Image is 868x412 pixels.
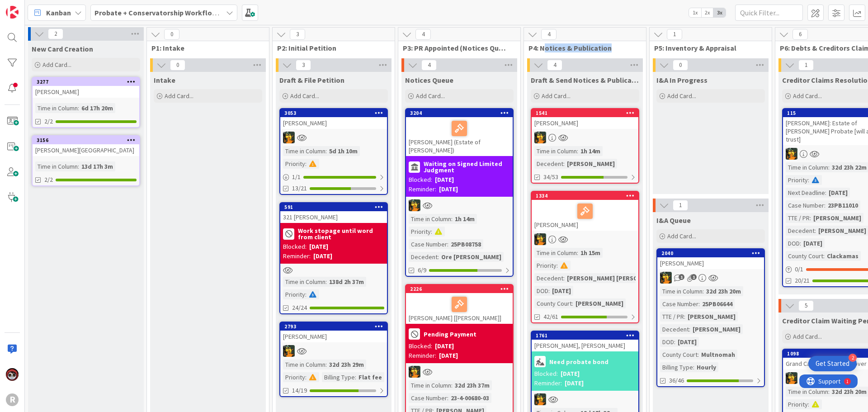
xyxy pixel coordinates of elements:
div: 13d 17h 3m [79,161,115,171]
div: Multnomah [699,350,737,360]
span: : [825,188,826,198]
div: MR [657,272,764,284]
div: 138d 2h 37m [327,277,366,287]
div: 1541 [536,110,638,116]
div: Billing Type [660,362,693,372]
div: [DATE] [826,188,850,198]
div: MR [406,366,513,378]
div: [DATE] [550,286,573,296]
span: Add Card... [667,92,696,100]
div: TTE / PR [786,213,810,223]
div: 1 [47,4,49,11]
span: : [808,175,809,185]
img: JS [6,368,19,381]
div: [PERSON_NAME] [PERSON_NAME] [565,273,666,283]
div: 1334 [536,193,638,199]
div: Case Number [409,393,447,403]
span: 1 / 1 [292,172,301,182]
span: : [577,146,578,156]
span: : [572,298,573,308]
span: Add Card... [165,92,193,100]
div: Priority [534,260,557,270]
div: [PERSON_NAME] [685,312,738,322]
div: Priority [283,159,305,169]
span: 5 [798,300,814,311]
div: County Court [660,350,698,360]
span: : [451,214,453,224]
div: 1h 14m [578,146,603,156]
div: 25PB08758 [448,239,483,249]
div: Decedent [409,252,438,262]
div: Time in Column [283,360,325,369]
img: MR [534,233,546,245]
div: Reminder: [409,351,436,360]
span: : [823,251,825,261]
div: 2793 [280,322,387,331]
span: Add Card... [667,232,696,240]
span: 24/24 [292,303,307,313]
div: Time in Column [409,214,451,224]
span: 6 [793,29,808,40]
input: Quick Filter... [735,5,803,21]
div: Case Number [660,299,698,309]
div: DOD [660,337,674,347]
span: 2 [48,28,63,39]
div: DOD [534,286,548,296]
div: 591321 [PERSON_NAME] [280,203,387,223]
div: 3277[PERSON_NAME] [33,78,139,98]
img: MR [660,272,672,284]
div: Next Deadline [786,188,825,198]
div: [PERSON_NAME] [657,257,764,269]
div: 5d 1h 10m [327,146,360,156]
b: Work stopage until word from client [298,227,384,240]
div: [DATE] [675,337,699,347]
div: Blocked: [409,175,432,185]
div: 2 [849,354,857,362]
span: Add Card... [290,92,319,100]
span: 0 [673,60,688,71]
span: : [828,162,830,172]
div: 1761[PERSON_NAME], [PERSON_NAME] [532,331,638,351]
div: Priority [786,399,808,409]
span: Add Card... [793,92,822,100]
div: Hourly [694,362,718,372]
div: [DATE] [313,251,332,261]
span: P2: Initial Petition [277,43,383,52]
span: 1 [798,60,814,71]
div: 2226[PERSON_NAME] [[PERSON_NAME]] [406,285,513,324]
span: : [698,350,699,360]
span: : [305,289,307,299]
span: : [577,248,578,258]
span: I&A Queue [656,216,691,225]
div: 2793 [284,323,387,330]
div: 3156[PERSON_NAME][GEOGRAPHIC_DATA] [33,136,139,156]
div: [DATE] [439,185,458,194]
div: 3204 [410,110,513,116]
div: Time in Column [35,103,78,113]
div: 1541[PERSON_NAME] [532,109,638,129]
div: Time in Column [35,161,78,171]
div: MR [532,233,638,245]
span: 2/2 [44,175,53,185]
div: [DATE] [435,341,454,351]
div: Decedent [534,159,563,169]
div: [PERSON_NAME] [532,117,638,129]
span: Notices Queue [405,76,453,85]
span: 13/21 [292,184,307,193]
span: Draft & File Petition [279,76,344,85]
div: [PERSON_NAME] [[PERSON_NAME]] [406,293,513,324]
div: 3053 [280,109,387,117]
b: Pending Payment [424,331,476,337]
span: : [548,286,550,296]
div: Decedent [534,273,563,283]
div: 3204[PERSON_NAME] (Estate of [PERSON_NAME]) [406,109,513,156]
div: R [6,393,19,406]
span: : [703,286,704,296]
div: 3053 [284,110,387,116]
div: [PERSON_NAME] [690,324,743,334]
div: Priority [409,227,431,237]
span: : [674,337,675,347]
div: Reminder: [283,251,311,261]
span: 36/46 [669,376,684,385]
div: County Court [534,298,572,308]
